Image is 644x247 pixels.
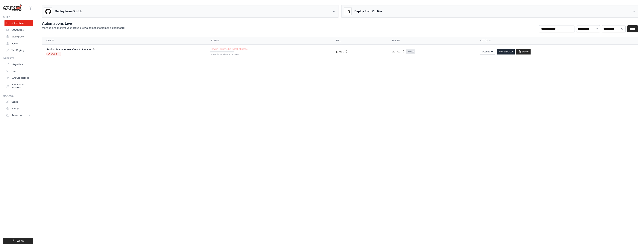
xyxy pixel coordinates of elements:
[4,112,33,118] button: Resources
[42,21,125,26] h2: Automations Live
[4,99,33,105] a: Usage
[3,4,22,11] img: Logo
[46,48,98,51] a: Product Management Crew Automation St...
[46,52,61,56] a: Studio
[4,34,33,40] a: Marketplace
[3,57,33,60] div: Operate
[332,37,387,45] th: URL
[3,16,33,19] div: Build
[4,106,33,112] a: Settings
[4,47,33,53] a: Tool Registry
[387,37,476,45] th: Token
[17,239,24,242] span: Logout
[3,238,33,244] button: Logout
[480,49,495,54] button: Options
[476,37,638,45] th: Actions
[206,37,332,45] th: Status
[42,26,125,30] p: Manage and monitor your active crew automations from this dashboard.
[497,49,515,54] a: Re-start Crew
[3,94,33,97] div: Manage
[516,49,531,54] a: Delete
[392,50,405,53] button: c7277d...
[4,61,33,67] a: Integrations
[4,40,33,46] a: Agents
[4,68,33,74] a: Traces
[406,49,415,54] a: Reset
[4,27,33,33] a: Crew Studio
[42,37,206,45] th: Crew
[210,53,234,56] div: First deploy can take up to 10 minutes
[44,8,52,15] img: GitHub Logo
[11,114,22,117] span: Resources
[4,75,33,81] a: LLM Connections
[4,20,33,26] a: Automations
[354,9,382,14] h3: Deploy from Zip File
[55,9,82,14] h3: Deploy from GitHub
[210,48,247,51] span: Crew is Paused, due to lack of usage
[4,82,33,91] a: Environment Variables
